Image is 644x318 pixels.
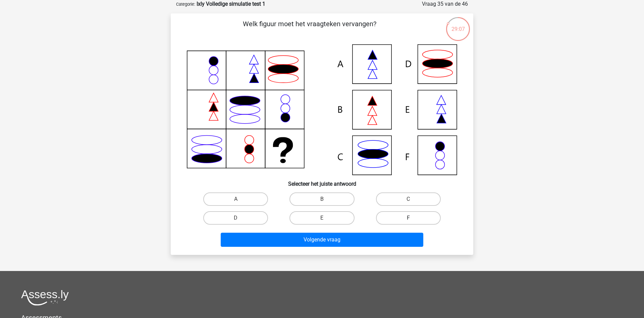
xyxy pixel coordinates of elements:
[181,175,463,187] h6: Selecteer het juiste antwoord
[289,192,354,206] label: B
[376,211,441,225] label: F
[21,290,69,306] img: Assessly logo
[203,192,268,206] label: A
[221,233,424,247] button: Volgende vraag
[197,1,265,7] strong: Ixly Volledige simulatie test 1
[289,211,354,225] label: E
[203,211,268,225] label: D
[376,192,441,206] label: C
[445,16,471,33] div: 29:07
[181,19,437,39] p: Welk figuur moet het vraagteken vervangen?
[176,2,195,7] small: Categorie:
